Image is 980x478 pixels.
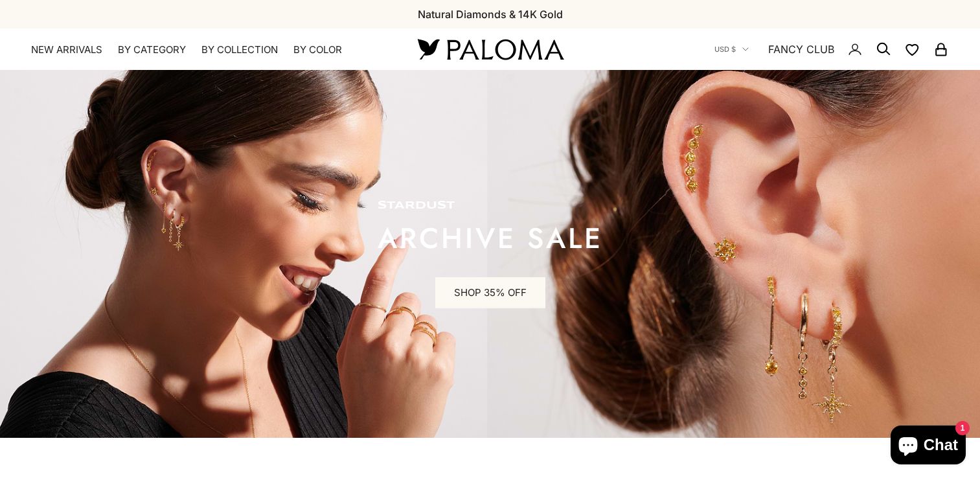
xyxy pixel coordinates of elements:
[714,43,736,55] span: USD $
[714,28,949,70] nav: Secondary navigation
[31,43,102,56] a: NEW ARRIVALS
[293,43,342,56] summary: By Color
[378,225,603,251] p: ARCHIVE SALE
[435,277,545,308] a: SHOP 35% OFF
[714,43,749,55] button: USD $
[768,41,834,58] a: FANCY CLUB
[418,6,563,23] p: Natural Diamonds & 14K Gold
[887,426,970,468] inbox-online-store-chat: Shopify online store chat
[201,43,278,56] summary: By Collection
[31,43,387,56] nav: Primary navigation
[118,43,186,56] summary: By Category
[378,199,603,212] p: STARDUST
